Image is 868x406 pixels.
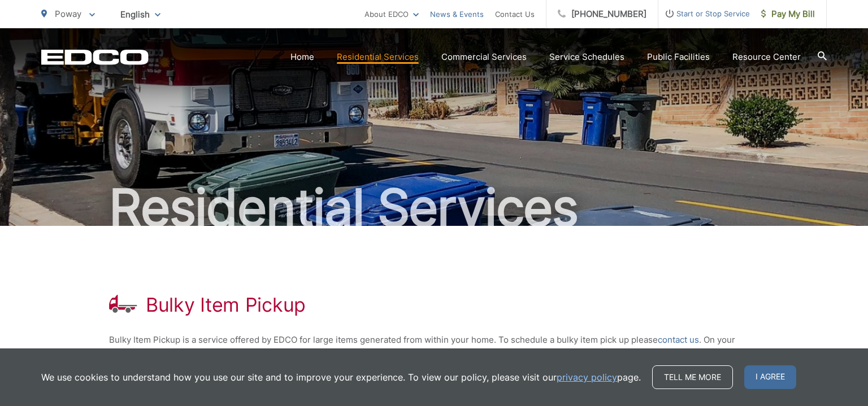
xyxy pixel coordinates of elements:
[430,7,484,21] a: News & Events
[41,49,149,65] a: EDCD logo. Return to the homepage.
[658,333,699,347] a: contact us
[146,294,306,316] h1: Bulky Item Pickup
[337,50,419,64] a: Residential Services
[109,333,759,374] p: Bulky Item Pickup is a service offered by EDCO for large items generated from within your home. T...
[549,50,624,64] a: Service Schedules
[557,370,617,384] a: privacy policy
[761,7,815,21] span: Pay My Bill
[441,50,527,64] a: Commercial Services
[112,5,169,24] span: English
[55,8,81,19] span: Poway
[41,180,827,236] h2: Residential Services
[652,365,733,389] a: Tell me more
[41,370,641,384] p: We use cookies to understand how you use our site and to improve your experience. To view our pol...
[647,50,710,64] a: Public Facilities
[364,7,419,21] a: About EDCO
[744,365,796,389] span: I agree
[732,50,801,64] a: Resource Center
[290,50,314,64] a: Home
[495,7,535,21] a: Contact Us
